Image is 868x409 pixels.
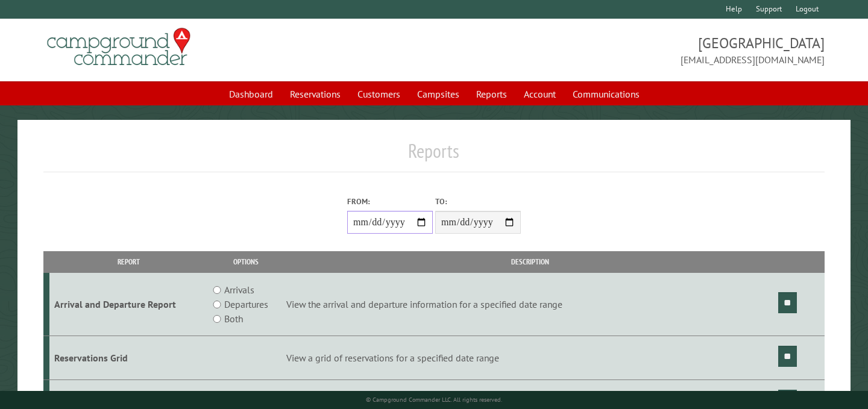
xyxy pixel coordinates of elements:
label: Arrivals [224,283,254,297]
h1: Reports [43,139,825,172]
td: View the arrival and departure information for a specified date range [285,273,776,336]
a: Dashboard [222,83,280,105]
th: Report [49,251,207,272]
td: Reservations Grid [49,336,207,380]
label: Both [224,311,243,326]
a: Reports [469,83,514,105]
td: Arrival and Departure Report [49,273,207,336]
a: Customers [350,83,407,105]
label: To: [435,196,521,207]
th: Description [285,251,776,272]
th: Options [207,251,284,272]
small: © Campground Commander LLC. All rights reserved. [366,396,502,404]
a: Campsites [410,83,467,105]
a: Reservations [283,83,348,105]
td: View a grid of reservations for a specified date range [285,336,776,380]
img: Campground Commander [43,23,194,70]
span: [GEOGRAPHIC_DATA] [EMAIL_ADDRESS][DOMAIN_NAME] [434,33,825,67]
a: Communications [565,83,647,105]
label: From: [347,196,433,207]
a: Account [517,83,563,105]
label: Departures [224,297,268,311]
